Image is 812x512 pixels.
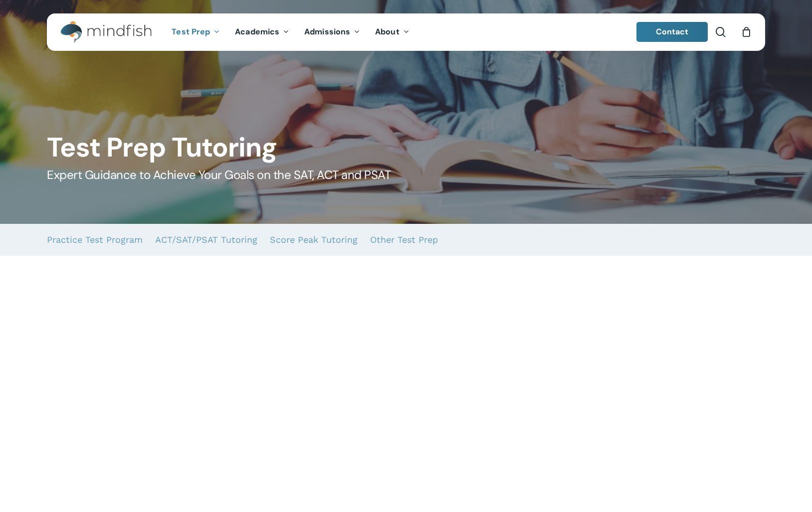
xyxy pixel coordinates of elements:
nav: Main Menu [164,13,416,51]
span: Test Prep [172,26,210,37]
span: Contact [656,26,689,37]
span: Academics [235,26,279,37]
span: About [375,26,400,37]
a: Score Peak Tutoring [270,224,358,256]
a: Other Test Prep [370,224,438,256]
h5: Expert Guidance to Achieve Your Goals on the SAT, ACT and PSAT [47,167,765,183]
header: Main Menu [47,13,765,51]
a: Admissions [297,28,368,36]
span: Admissions [304,26,350,37]
a: Academics [227,28,297,36]
a: Test Prep [164,28,227,36]
a: About [368,28,417,36]
a: Contact [636,22,708,42]
a: Practice Test Program [47,224,143,256]
h1: Test Prep Tutoring [47,132,765,164]
a: ACT/SAT/PSAT Tutoring [155,224,257,256]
